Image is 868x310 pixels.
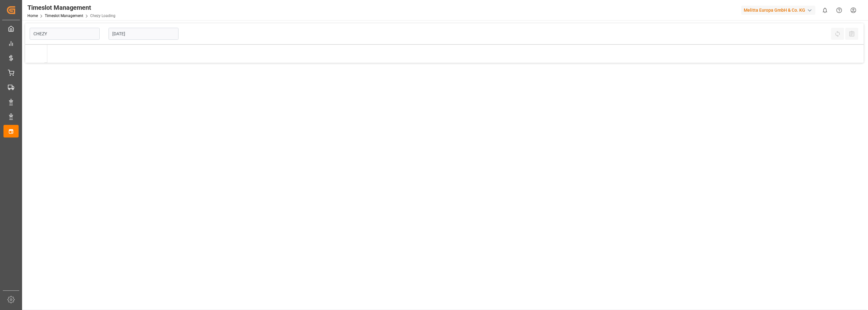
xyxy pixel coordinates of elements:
a: Home [27,14,38,18]
button: Help Center [832,3,846,17]
button: Melitta Europa GmbH & Co. KG [741,4,818,16]
div: Timeslot Management [27,3,115,12]
a: Timeslot Management [45,14,83,18]
button: show 0 new notifications [818,3,832,17]
div: Melitta Europa GmbH & Co. KG [741,6,815,15]
input: DD-MM-YYYY [108,28,179,40]
input: Type to search/select [30,28,100,40]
